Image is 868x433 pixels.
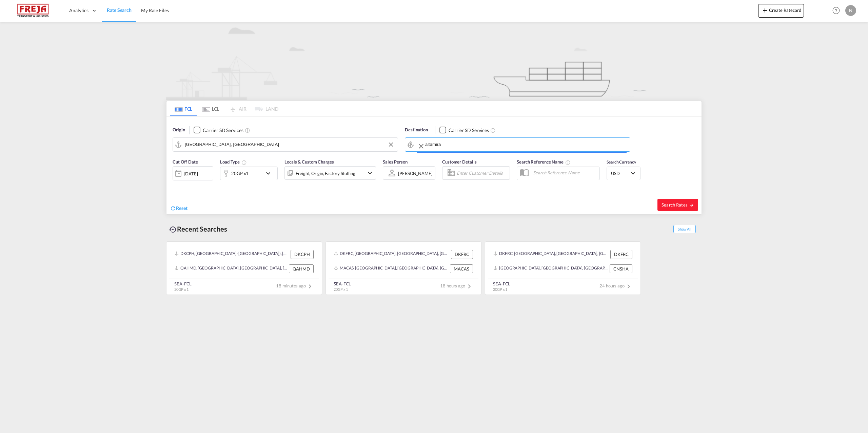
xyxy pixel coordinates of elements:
span: Cut Off Date [173,159,198,165]
md-icon: icon-chevron-right [306,282,314,290]
div: Carrier SD Services [203,127,243,134]
md-icon: icon-chevron-right [465,282,473,290]
div: MACAS [450,264,473,273]
span: Search Currency [607,159,636,165]
div: DKFRC [610,250,632,259]
md-icon: icon-chevron-down [264,169,276,177]
div: SEA-FCL [334,281,351,287]
md-pagination-wrapper: Use the left and right arrow keys to navigate between tabs [170,101,278,116]
div: DKCPH [291,250,314,259]
div: SEA-FCL [174,281,192,287]
md-tab-item: FCL [170,101,197,116]
div: Freight Origin Factory Stuffing [296,169,355,178]
md-tab-item: LCL [197,101,224,116]
div: Freight Origin Factory Stuffingicon-chevron-down [284,166,376,180]
input: Search by Port [185,139,394,150]
span: Sales Person [383,159,408,165]
recent-search-card: DKFRC, [GEOGRAPHIC_DATA], [GEOGRAPHIC_DATA], [GEOGRAPHIC_DATA], [GEOGRAPHIC_DATA] DKFRC[GEOGRAPHI... [485,241,641,295]
md-icon: icon-arrow-right [689,203,694,208]
span: Customer Details [442,159,476,165]
md-select: Select Currency: $ USDUnited States Dollar [610,168,637,178]
span: 24 hours ago [599,283,633,288]
div: Carrier SD Services [449,127,489,134]
span: 18 hours ago [440,283,473,288]
span: Rate Search [107,7,132,13]
div: 20GP x1 [231,169,249,178]
div: DKFRC, Fredericia, Denmark, Northern Europe, Europe [334,250,449,259]
md-icon: icon-backup-restore [169,225,177,234]
button: Search Ratesicon-arrow-right [657,199,698,211]
span: 20GP x 1 [334,287,348,291]
div: MACAS, Casablanca, Morocco, Northern Africa, Africa [334,264,448,273]
md-icon: Unchecked: Search for CY (Container Yard) services for all selected carriers.Checked : Search for... [490,128,496,133]
div: CNSHA [610,264,632,273]
div: [DATE] [184,171,198,177]
md-input-container: Altamira, MXATM [405,138,630,151]
div: QAHMD, Hamad, Qatar, Middle East, Middle East [175,264,287,273]
div: Help [830,5,845,17]
md-icon: Your search will be saved by the below given name [565,160,571,165]
span: Locals & Custom Charges [284,159,334,165]
div: CNSHA, Shanghai, China, Greater China & Far East Asia, Asia Pacific [493,264,608,273]
button: Clear Input [417,139,425,153]
div: 20GP x1icon-chevron-down [220,167,278,180]
div: N [845,5,856,16]
div: [DATE] [173,166,213,180]
recent-search-card: DKCPH, [GEOGRAPHIC_DATA] ([GEOGRAPHIC_DATA]), [GEOGRAPHIC_DATA], [GEOGRAPHIC_DATA], [GEOGRAPHIC_D... [166,241,322,295]
span: Search Reference Name [517,159,571,165]
span: Destination [405,127,428,133]
span: 20GP x 1 [493,287,507,291]
div: DKFRC [451,250,473,259]
md-icon: icon-chevron-down [366,169,374,177]
div: DKCPH, Copenhagen (Kobenhavn), Denmark, Northern Europe, Europe [175,250,289,259]
md-datepicker: Select [173,180,178,189]
span: Origin [173,127,185,133]
div: [PERSON_NAME] [398,171,433,176]
recent-search-card: DKFRC, [GEOGRAPHIC_DATA], [GEOGRAPHIC_DATA], [GEOGRAPHIC_DATA], [GEOGRAPHIC_DATA] DKFRCMACAS, [GE... [325,241,481,295]
md-icon: icon-plus 400-fg [761,6,769,14]
input: Search Reference Name [530,168,599,178]
span: Analytics [69,7,88,14]
span: USD [611,170,630,176]
md-icon: Select multiple loads to view rates [241,160,247,165]
button: Clear Input [386,139,396,150]
div: Recent Searches [166,221,230,237]
div: icon-refreshReset [170,205,188,212]
div: SEA-FCL [493,281,510,287]
md-input-container: Hamburg, DEHAM [173,138,398,151]
span: Show All [673,225,696,233]
span: Search Rates [662,202,694,208]
div: QAHMD [289,264,314,273]
button: icon-plus 400-fgCreate Ratecard [758,4,804,18]
input: Enter Customer Details [457,168,508,178]
md-icon: icon-refresh [170,205,176,211]
span: My Rate Files [141,7,169,13]
img: new-FCL.png [166,22,702,100]
div: Origin Checkbox No InkUnchecked: Search for CY (Container Yard) services for all selected carrier... [166,116,702,214]
input: Search by Port [425,139,627,150]
span: Reset [176,205,188,211]
md-icon: icon-chevron-right [625,282,633,290]
img: 586607c025bf11f083711d99603023e7.png [10,3,56,18]
md-checkbox: Checkbox No Ink [439,127,489,134]
md-icon: Unchecked: Search for CY (Container Yard) services for all selected carriers.Checked : Search for... [245,128,250,133]
span: 20GP x 1 [174,287,189,291]
md-select: Sales Person: Nikolaj Korsvold [397,168,433,178]
md-checkbox: Checkbox No Ink [194,127,243,134]
span: Help [830,5,842,16]
div: DKFRC, Fredericia, Denmark, Northern Europe, Europe [493,250,609,259]
span: Load Type [220,159,247,165]
span: 18 minutes ago [276,283,314,288]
